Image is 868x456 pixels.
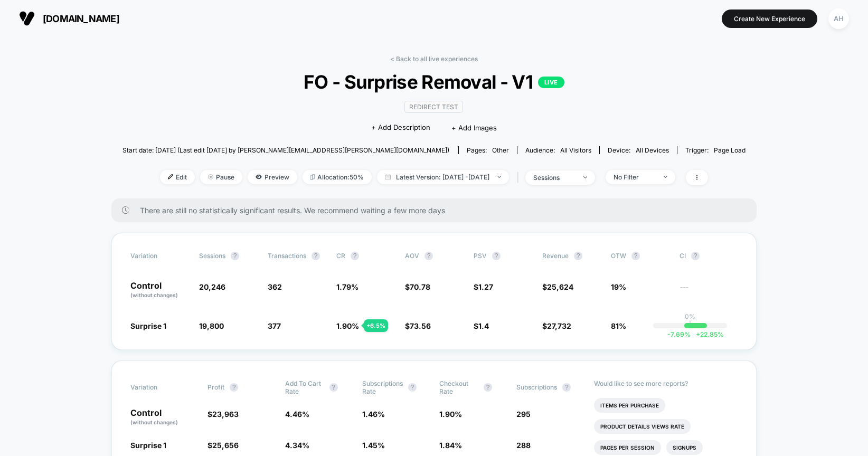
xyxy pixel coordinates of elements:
[583,176,587,178] img: end
[377,170,509,184] span: Latest Version: [DATE] - [DATE]
[230,383,238,392] button: ?
[484,383,492,392] button: ?
[439,379,478,395] span: Checkout Rate
[666,440,703,455] li: Signups
[611,282,626,291] span: 19%
[691,330,724,338] span: 22.85 %
[140,206,735,215] span: There are still no statistically significant results. We recommend waiting a few more days
[122,146,449,154] span: Start date: [DATE] (Last edit [DATE] by [PERSON_NAME][EMAIL_ADDRESS][PERSON_NAME][DOMAIN_NAME])
[574,252,582,260] button: ?
[516,441,531,450] span: 288
[685,146,746,154] div: Trigger:
[714,146,746,154] span: Page Load
[562,383,571,392] button: ?
[408,383,417,392] button: ?
[199,252,225,260] span: Sessions
[547,321,571,330] span: 27,732
[514,170,525,185] span: |
[248,170,297,184] span: Preview
[385,174,391,179] img: calendar
[691,252,700,260] button: ?
[285,410,309,419] span: 4.46 %
[207,383,224,391] span: Profit
[130,292,178,298] span: (without changes)
[310,174,315,180] img: rebalance
[525,146,591,154] div: Audience:
[130,281,188,299] p: Control
[43,13,119,24] span: [DOMAIN_NAME]
[614,173,656,181] div: No Filter
[130,408,197,426] p: Control
[722,9,817,28] button: Create New Experience
[199,321,224,330] span: 19,800
[390,55,478,63] a: < Back to all live experiences
[439,410,462,419] span: 1.90 %
[405,282,430,291] span: $
[492,146,509,154] span: other
[351,252,359,260] button: ?
[825,8,852,30] button: AH
[680,284,738,299] span: ---
[212,441,239,450] span: 25,656
[16,10,122,27] button: [DOMAIN_NAME]
[538,77,564,88] p: LIVE
[336,321,359,330] span: 1.90 %
[336,282,358,291] span: 1.79 %
[516,410,531,419] span: 295
[405,321,431,330] span: $
[404,101,463,113] span: Redirect Test
[599,146,677,154] span: Device:
[492,252,501,260] button: ?
[478,321,489,330] span: 1.4
[594,440,661,455] li: Pages Per Session
[478,282,493,291] span: 1.27
[371,122,430,133] span: + Add Description
[594,379,738,387] p: Would like to see more reports?
[560,146,591,154] span: All Visitors
[336,252,345,260] span: CR
[474,252,487,260] span: PSV
[667,330,691,338] span: -7.69 %
[208,174,213,179] img: end
[474,282,493,291] span: $
[130,252,188,260] span: Variation
[685,312,695,320] p: 0%
[312,252,320,260] button: ?
[547,282,573,291] span: 25,624
[533,174,575,182] div: sessions
[424,252,433,260] button: ?
[594,398,665,413] li: Items Per Purchase
[664,176,667,178] img: end
[680,252,738,260] span: CI
[285,379,324,395] span: Add To Cart Rate
[329,383,338,392] button: ?
[207,441,239,450] span: $
[689,320,691,328] p: |
[130,419,178,425] span: (without changes)
[410,321,431,330] span: 73.56
[231,252,239,260] button: ?
[611,252,669,260] span: OTW
[19,11,35,26] img: Visually logo
[439,441,462,450] span: 1.84 %
[405,252,419,260] span: AOV
[364,319,388,332] div: + 6.5 %
[199,282,225,291] span: 20,246
[268,252,306,260] span: Transactions
[516,383,557,391] span: Subscriptions
[542,252,569,260] span: Revenue
[611,321,626,330] span: 81%
[154,71,714,93] span: FO - Surprise Removal - V1
[212,410,239,419] span: 23,963
[268,282,282,291] span: 362
[542,321,571,330] span: $
[828,8,849,29] div: AH
[474,321,489,330] span: $
[451,123,497,132] span: + Add Images
[268,321,281,330] span: 377
[285,441,309,450] span: 4.34 %
[696,330,700,338] span: +
[362,441,385,450] span: 1.45 %
[542,282,573,291] span: $
[410,282,430,291] span: 70.78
